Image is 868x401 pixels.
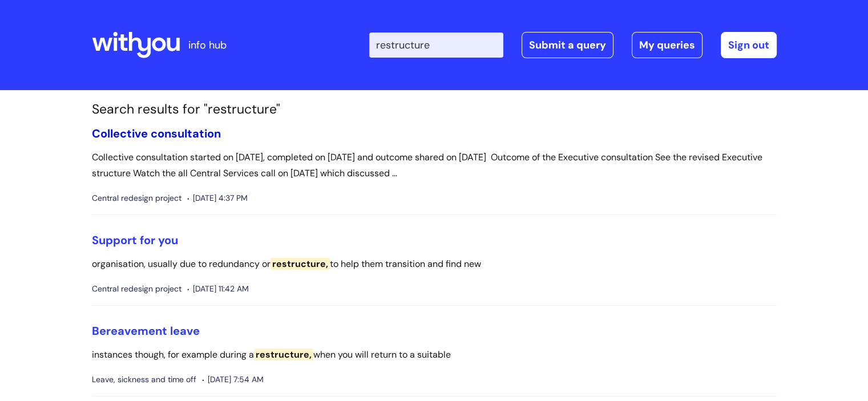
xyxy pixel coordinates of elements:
[92,102,777,118] h1: Search results for "restructure"
[92,323,200,338] a: Bereavement leave
[92,372,196,387] span: Leave, sickness and time off
[632,32,703,58] a: My queries
[522,32,613,58] a: Submit a query
[369,33,503,58] input: Search
[187,282,249,296] span: [DATE] 11:42 AM
[92,256,777,273] p: organisation, usually due to redundancy or to help them transition and find new
[202,372,264,387] span: [DATE] 7:54 AM
[92,191,181,205] span: Central redesign project
[188,36,227,54] p: info hub
[254,349,313,361] span: restructure,
[187,191,248,205] span: [DATE] 4:37 PM
[721,32,777,58] a: Sign out
[369,32,777,58] div: | -
[92,233,178,248] a: Support for you
[271,258,330,270] span: restructure,
[92,282,181,296] span: Central redesign project
[92,126,221,141] a: Collective consultation
[92,149,777,183] p: Collective consultation started on [DATE], completed on [DATE] and outcome shared on [DATE] Outco...
[92,347,777,363] p: instances though, for example during a when you will return to a suitable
